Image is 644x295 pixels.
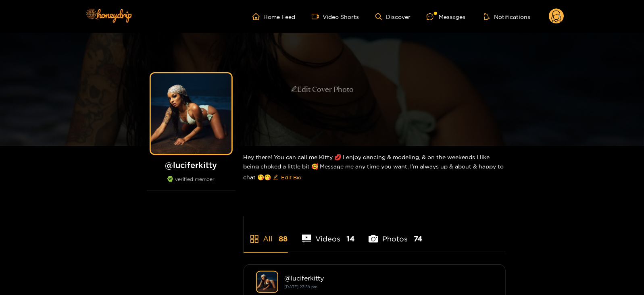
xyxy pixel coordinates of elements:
[285,285,318,289] small: [DATE] 23:59 pm
[273,175,278,181] span: edit
[147,160,236,170] h1: @ luciferkitty
[290,84,354,95] div: Edit Cover Photo
[481,12,533,21] button: Notifications
[271,171,303,184] button: editEdit Bio
[252,13,264,20] span: home
[281,173,302,181] span: Edit Bio
[290,85,298,93] span: edit
[244,146,506,190] div: Hey there! You can call me Kitty 💋 I enjoy dancing & modeling, & on the weekends I like being cho...
[312,13,359,20] a: Video Shorts
[250,234,259,244] span: appstore
[427,12,465,21] div: Messages
[369,216,422,252] li: Photos
[414,234,422,244] span: 74
[312,13,323,20] span: video-camera
[285,274,493,282] div: @ luciferkitty
[252,13,296,20] a: Home Feed
[147,176,236,191] div: verified member
[256,271,278,293] img: luciferkitty
[302,216,355,252] li: Videos
[279,234,288,244] span: 88
[346,234,354,244] span: 14
[244,216,288,252] li: All
[290,84,354,95] span: editEdit Cover Photo
[375,13,411,20] a: Discover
